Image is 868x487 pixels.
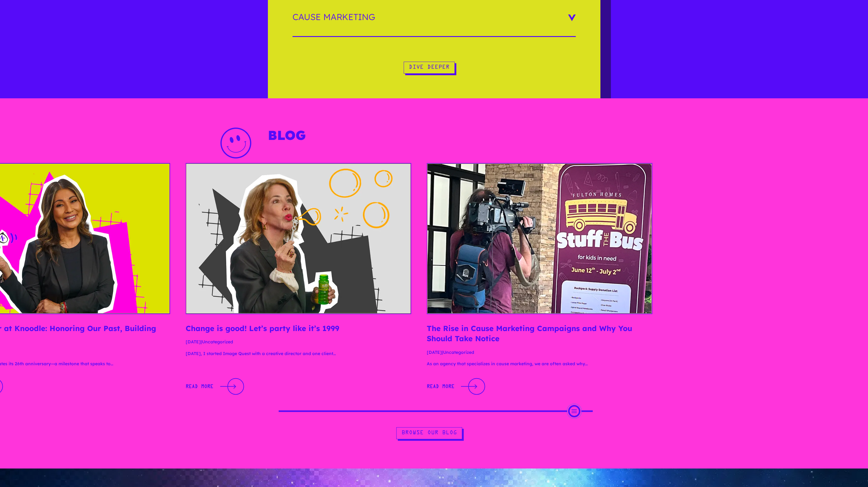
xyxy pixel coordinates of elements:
a: Change is good! Let’s party like it’s 1999 [186,324,339,333]
a: Browse Our Blog [396,427,462,439]
span: We are offline. Please leave us a message. [13,78,107,140]
p: [DATE], I started Image Quest with a creative director and one client… [186,350,411,362]
textarea: Type your message and click 'Submit' [3,168,117,190]
p: | [186,338,411,350]
img: The Rise in Cause Marketing Campaigns and Why You Should Take Notice [427,164,652,313]
p: | [427,349,652,361]
a: The Rise in Cause Marketing Campaigns and Why You Should Take Notice [427,324,632,343]
img: logo_Zg8I0qSkbAqR2WFHt3p6CTuqpyXMFPubPcD2OT02zFN43Cy9FUNNG3NEPhM_Q1qe_.png [10,37,26,40]
div: Minimize live chat window [101,3,116,18]
img: salesiqlogo_leal7QplfZFryJ6FIlVepeu7OftD7mt8q6exU6-34PB8prfIgodN67KcxXM9Y7JQ_.png [42,162,47,166]
a: Uncategorized [202,339,233,345]
h3: Cause Marketing [293,13,576,21]
a: Uncategorized [443,350,474,355]
p: As an agency that specializes in cause marketing, we are often asked why… [427,360,652,372]
div: Scroll Projects [277,408,591,414]
div: Leave a message [32,35,103,43]
em: Submit [90,190,112,198]
a: Dive Deeper [404,62,455,74]
h2: Blog [268,128,600,148]
span: [DATE] [186,339,201,345]
a: Read MoreRead More [186,377,244,396]
span: [DATE] [427,350,442,355]
img: Change is good! Let’s party like it’s 1999 [186,164,411,313]
em: Driven by SalesIQ [48,162,78,166]
a: Read MoreRead More [427,377,485,396]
